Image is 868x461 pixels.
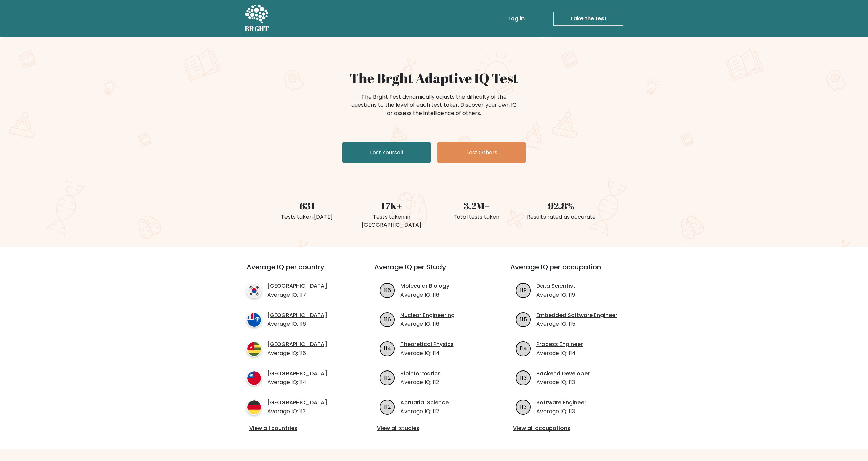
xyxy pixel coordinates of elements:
[438,199,515,213] div: 3.2M+
[437,142,526,163] a: Test Others
[353,199,430,213] div: 17K+
[245,3,269,35] a: BRGHT
[536,311,617,319] a: Embedded Software Engineer
[400,407,449,416] p: Average IQ: 112
[520,374,527,381] text: 113
[267,349,327,357] p: Average IQ: 116
[267,340,327,348] a: [GEOGRAPHIC_DATA]
[400,320,455,328] p: Average IQ: 116
[269,70,599,86] h1: The Brght Adaptive IQ Test
[400,369,441,378] a: Bioinformatics
[267,399,327,407] a: [GEOGRAPHIC_DATA]
[342,142,431,163] a: Test Yourself
[513,424,627,433] a: View all occupations
[269,213,345,221] div: Tests taken [DATE]
[377,424,491,433] a: View all studies
[384,286,391,294] text: 116
[400,282,449,290] a: Molecular Biology
[384,344,391,352] text: 114
[384,315,391,323] text: 116
[267,291,327,299] p: Average IQ: 117
[520,286,527,294] text: 119
[246,341,262,357] img: country
[267,369,327,378] a: [GEOGRAPHIC_DATA]
[536,399,586,407] a: Software Engineer
[536,407,586,416] p: Average IQ: 113
[267,407,327,416] p: Average IQ: 113
[536,291,575,299] p: Average IQ: 119
[400,340,454,348] a: Theoretical Physics
[506,12,527,25] a: Log in
[267,311,327,319] a: [GEOGRAPHIC_DATA]
[523,213,599,221] div: Results rated as accurate
[400,349,454,357] p: Average IQ: 114
[520,344,527,352] text: 114
[246,312,262,327] img: country
[384,374,391,381] text: 112
[400,399,449,407] a: Actuarial Science
[246,283,262,298] img: country
[438,213,515,221] div: Total tests taken
[353,213,430,229] div: Tests taken in [GEOGRAPHIC_DATA]
[246,400,262,415] img: country
[536,282,575,290] a: Data Scientist
[400,291,449,299] p: Average IQ: 116
[536,369,590,378] a: Backend Developer
[523,199,599,213] div: 92.8%
[400,311,455,319] a: Nuclear Engineering
[553,12,623,26] a: Take the test
[384,403,391,410] text: 112
[520,315,527,323] text: 115
[536,378,590,386] p: Average IQ: 113
[267,320,327,328] p: Average IQ: 116
[269,199,345,213] div: 631
[536,340,583,348] a: Process Engineer
[520,403,527,410] text: 113
[267,282,327,290] a: [GEOGRAPHIC_DATA]
[400,378,441,386] p: Average IQ: 112
[349,93,519,117] div: The Brght Test dynamically adjusts the difficulty of the questions to the level of each test take...
[246,263,350,279] h3: Average IQ per country
[267,378,327,386] p: Average IQ: 114
[536,349,583,357] p: Average IQ: 114
[245,25,269,33] h5: BRGHT
[374,263,494,279] h3: Average IQ per Study
[510,263,630,279] h3: Average IQ per occupation
[246,370,262,386] img: country
[536,320,617,328] p: Average IQ: 115
[249,424,347,433] a: View all countries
